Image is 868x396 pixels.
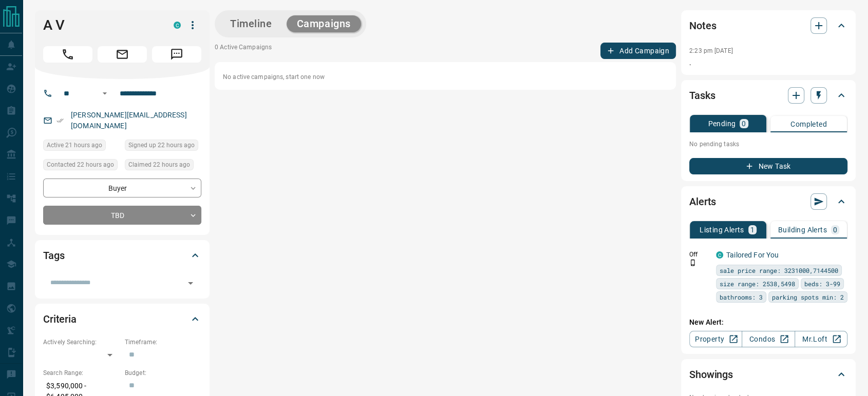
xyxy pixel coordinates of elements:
a: [PERSON_NAME][EMAIL_ADDRESS][DOMAIN_NAME] [71,111,187,130]
p: Listing Alerts [700,226,744,233]
h1: A V [43,17,158,33]
span: Claimed 22 hours ago [128,160,190,170]
p: Budget: [125,368,201,378]
button: Add Campaign [600,43,676,59]
span: Signed up 22 hours ago [128,140,195,150]
p: 0 [833,226,837,233]
div: Thu Aug 14 2025 [43,159,120,173]
h2: Tags [43,247,64,264]
p: Actively Searching: [43,338,120,347]
div: Thu Aug 14 2025 [43,140,120,154]
div: Thu Aug 14 2025 [125,140,201,154]
span: sale price range: 3231000,7144500 [720,265,838,275]
p: Search Range: [43,368,120,378]
span: size range: 2538,5498 [720,279,795,289]
div: Notes [689,13,847,38]
p: No active campaigns, start one now [223,72,668,82]
h2: Tasks [689,87,715,104]
div: condos.ca [174,22,181,29]
a: Tailored For You [726,251,779,259]
h2: Criteria [43,311,77,327]
p: 0 [742,120,746,127]
span: beds: 3-99 [804,279,840,289]
p: No pending tasks [689,136,847,152]
a: Condos [742,331,795,347]
h2: Notes [689,17,716,34]
p: Timeframe: [125,338,201,347]
span: Active 21 hours ago [47,140,102,150]
span: Call [43,46,92,63]
div: Tags [43,243,201,268]
p: 2:23 pm [DATE] [689,47,733,54]
p: New Alert: [689,317,847,328]
span: Contacted 22 hours ago [47,160,114,170]
div: TBD [43,206,201,225]
p: 0 Active Campaigns [215,43,272,59]
svg: Email Verified [56,117,64,124]
a: Mr.Loft [795,331,847,347]
h2: Alerts [689,193,716,210]
span: bathrooms: 3 [720,292,763,302]
div: Alerts [689,189,847,214]
button: Open [99,87,111,100]
button: Open [183,276,198,290]
h2: Showings [689,366,733,383]
span: Email [98,46,147,63]
p: . [689,57,847,68]
a: Property [689,331,742,347]
button: Timeline [220,15,282,32]
p: Off [689,250,710,259]
svg: Push Notification Only [689,259,696,266]
span: Message [152,46,201,63]
div: Showings [689,362,847,387]
div: Tasks [689,83,847,108]
p: 1 [750,226,754,233]
div: Criteria [43,307,201,331]
div: Thu Aug 14 2025 [125,159,201,173]
div: condos.ca [716,251,723,259]
button: Campaigns [287,15,361,32]
div: Buyer [43,179,201,197]
p: Building Alerts [778,226,827,233]
span: parking spots min: 2 [772,292,844,302]
button: New Task [689,158,847,174]
p: Pending [708,120,735,127]
p: Completed [790,121,827,128]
